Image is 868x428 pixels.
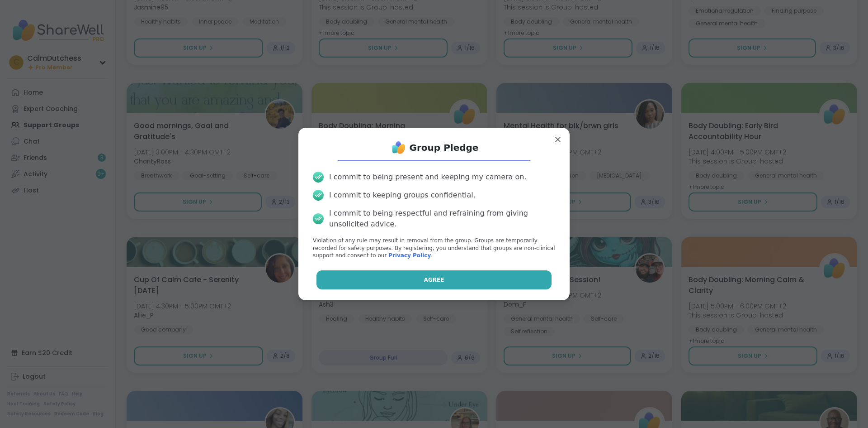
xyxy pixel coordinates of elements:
h1: Group Pledge [410,141,479,154]
div: I commit to being present and keeping my camera on. [329,172,526,183]
span: Agree [424,276,444,284]
a: Privacy Policy [388,252,431,259]
p: Violation of any rule may result in removal from the group. Groups are temporarily recorded for s... [313,237,555,260]
button: Agree [316,270,552,289]
div: I commit to keeping groups confidential. [329,190,476,201]
div: I commit to being respectful and refraining from giving unsolicited advice. [329,208,555,230]
img: ShareWell Logo [390,139,408,157]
